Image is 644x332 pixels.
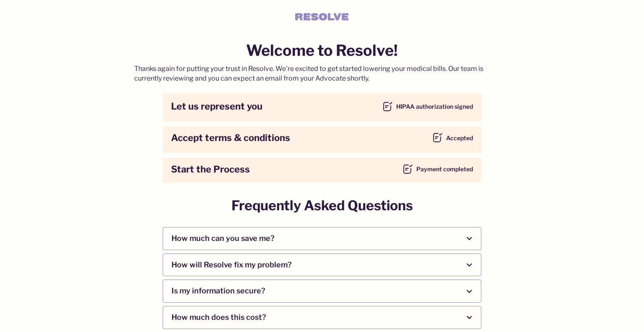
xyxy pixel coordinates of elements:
[171,131,290,144] h5: Accept terms & conditions
[171,227,456,250] span: How much can you save me?
[163,306,481,329] button: How much does this cost?
[171,163,250,176] h5: Start the Process
[171,100,262,113] h5: Let us represent you
[134,64,510,83] div: Thanks again for putting your trust in Resolve. We're excited to get started lowering your medica...
[163,198,481,214] h5: Frequently Asked Questions
[446,134,473,142] div: Accepted
[171,254,456,276] span: How will Resolve fix my problem?
[246,40,398,61] h2: Welcome to Resolve!
[171,280,456,302] span: Is my information secure?
[163,280,481,302] button: Is my information secure?
[171,306,456,329] span: How much does this cost?
[163,227,481,250] button: How much can you save me?
[163,254,481,276] button: How will Resolve fix my problem?
[396,102,473,111] div: HIPAA authorization signed
[416,165,473,173] div: Payment completed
